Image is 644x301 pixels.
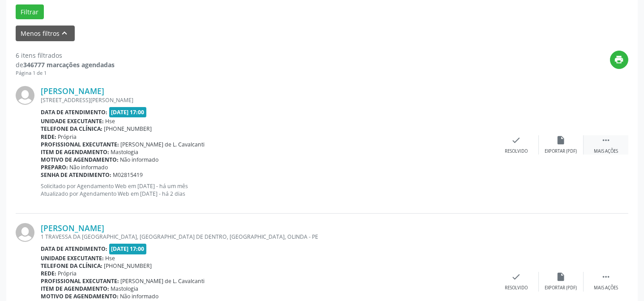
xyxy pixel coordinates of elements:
[41,262,102,270] b: Telefone da clínica:
[60,28,70,38] i: keyboard_arrow_up
[601,272,611,282] i: 
[106,254,115,262] span: Hse
[41,148,109,156] b: Item de agendamento:
[512,135,521,145] i: check
[41,141,119,148] b: Profissional executante:
[111,285,139,292] span: Mastologia
[16,26,75,41] button: Menos filtroskeyboard_arrow_up
[41,156,119,163] b: Motivo de agendamento:
[58,270,77,277] span: Própria
[41,277,119,285] b: Profissional executante:
[41,108,107,116] b: Data de atendimento:
[41,125,102,133] b: Telefone da clínica:
[594,148,618,155] div: Mais ações
[601,135,611,145] i: 
[104,262,152,270] span: [PHONE_NUMBER]
[41,117,104,125] b: Unidade executante:
[556,272,566,282] i: insert_drive_file
[41,163,68,171] b: Preparo:
[113,171,143,179] span: M02815419
[16,69,115,77] div: Página 1 de 1
[16,51,115,60] div: 6 itens filtrados
[70,163,108,171] span: Não informado
[41,245,107,253] b: Data de atendimento:
[121,141,205,148] span: [PERSON_NAME] de L. Cavalcanti
[58,133,77,141] span: Própria
[41,292,119,300] b: Motivo de agendamento:
[505,285,528,291] div: Resolvido
[41,133,56,141] b: Rede:
[556,135,566,145] i: insert_drive_file
[614,55,624,64] i: print
[16,86,34,105] img: img
[545,285,577,291] div: Exportar (PDF)
[104,125,152,133] span: [PHONE_NUMBER]
[594,285,618,291] div: Mais ações
[41,171,111,179] b: Senha de atendimento:
[545,148,577,155] div: Exportar (PDF)
[120,156,159,163] span: Não informado
[41,285,109,292] b: Item de agendamento:
[41,270,56,277] b: Rede:
[512,272,521,282] i: check
[41,86,104,96] a: [PERSON_NAME]
[41,182,494,198] p: Solicitado por Agendamento Web em [DATE] - há um mês Atualizado por Agendamento Web em [DATE] - h...
[106,117,115,125] span: Hse
[41,233,494,241] div: 1 TRAVESSA DA [GEOGRAPHIC_DATA], [GEOGRAPHIC_DATA] DE DENTRO, [GEOGRAPHIC_DATA], OLINDA - PE
[610,51,628,69] button: print
[41,223,104,233] a: [PERSON_NAME]
[109,107,147,117] span: [DATE] 17:00
[23,60,115,69] strong: 346777 marcações agendadas
[505,148,528,155] div: Resolvido
[41,96,494,104] div: [STREET_ADDRESS][PERSON_NAME]
[16,4,44,20] button: Filtrar
[120,292,159,300] span: Não informado
[111,148,139,156] span: Mastologia
[109,244,147,254] span: [DATE] 17:00
[41,254,104,262] b: Unidade executante:
[16,223,34,242] img: img
[121,277,205,285] span: [PERSON_NAME] de L. Cavalcanti
[16,60,115,69] div: de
